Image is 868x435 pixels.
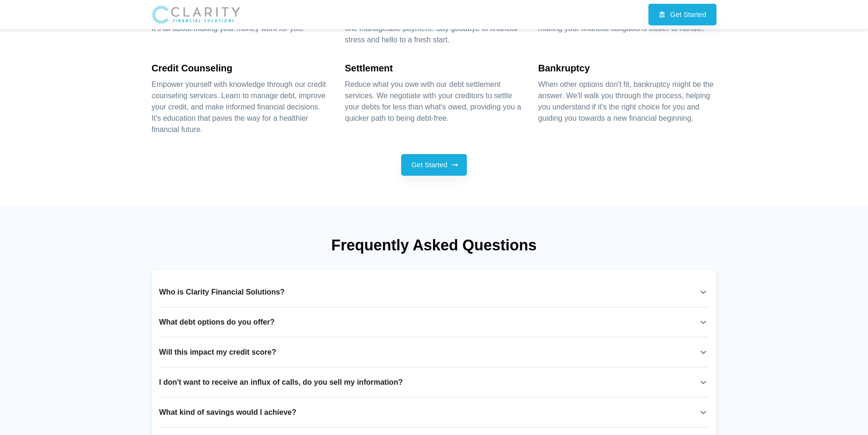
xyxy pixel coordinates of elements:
[401,154,467,176] a: Get Started
[159,407,297,418] p: What kind of savings would I achieve?
[345,61,523,76] h6: Settlement
[538,79,716,124] p: When other options don't fit, bankruptcy might be the answer. We'll walk you through the process,...
[152,5,241,24] img: clarity_banner.jpg
[152,236,716,255] h4: Frequently Asked Questions
[152,61,330,76] h6: Credit Counseling
[345,79,523,124] p: Reduce what you owe with our debt settlement services. We negotiate with your creditors to settle...
[152,79,330,135] p: Empower yourself with knowledge through our credit counseling services. Learn to manage debt, imp...
[648,4,716,25] a: Get Started
[159,287,285,298] p: Who is Clarity Financial Solutions?
[159,341,709,364] div: Will this impact my credit score?
[159,401,709,424] div: What kind of savings would I achieve?
[159,347,276,358] p: Will this impact my credit score?
[159,377,403,388] p: I don't want to receive an influx of calls, do you sell my information?
[159,371,709,394] div: I don't want to receive an influx of calls, do you sell my information?
[538,61,716,76] h6: Bankruptcy
[159,317,274,328] p: What debt options do you offer?
[159,311,709,334] div: What debt options do you offer?
[152,5,241,24] a: theFront
[159,281,709,303] div: Who is Clarity Financial Solutions?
